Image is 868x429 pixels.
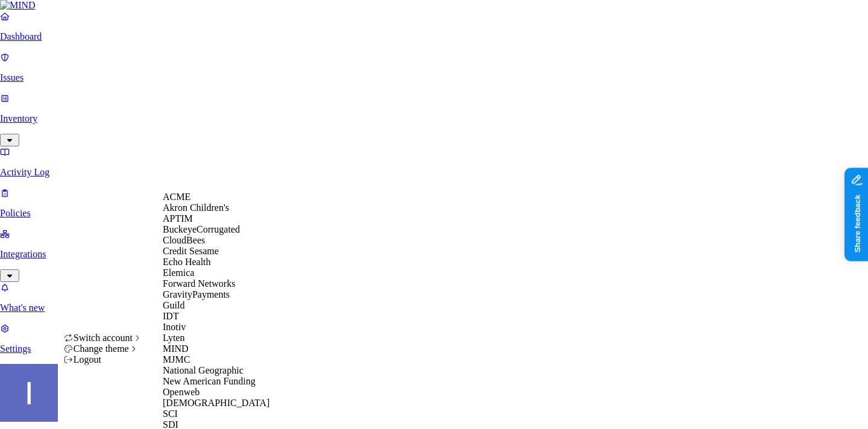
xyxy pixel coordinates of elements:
[163,235,205,245] span: CloudBees
[163,257,211,267] span: Echo Health
[163,333,184,343] span: Lyten
[74,333,133,343] span: Switch account
[163,224,240,234] span: BuckeyeCorrugated
[163,311,179,321] span: IDT
[163,409,178,419] span: SCI
[163,354,190,365] span: MJMC
[163,213,193,224] span: APTIM
[163,387,200,397] span: Openweb
[163,268,194,278] span: Elemica
[163,365,244,375] span: National Geographic
[163,246,219,256] span: Credit Sesame
[163,202,229,213] span: Akron Children's
[74,343,129,354] span: Change theme
[163,192,190,202] span: ACME
[163,289,230,299] span: GravityPayments
[163,300,184,310] span: Guild
[163,376,256,386] span: New American Funding
[163,398,269,408] span: [DEMOGRAPHIC_DATA]
[163,322,186,332] span: Inotiv
[163,343,189,354] span: MIND
[64,354,143,365] div: Logout
[163,278,235,289] span: Forward Networks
